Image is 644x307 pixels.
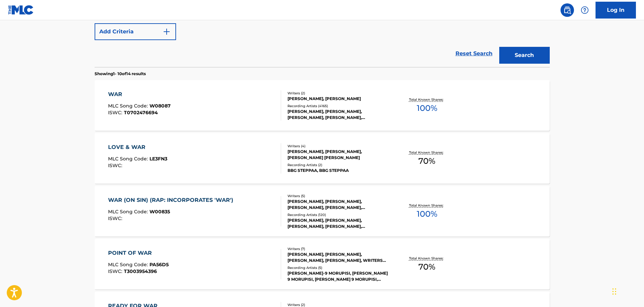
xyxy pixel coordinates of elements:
[149,262,169,268] span: PA56D5
[108,196,237,204] div: WAR (ON SIN) (RAP: INCORPORATES 'WAR')
[108,262,149,268] span: MLC Song Code :
[452,46,496,61] a: Reset Search
[499,47,550,64] button: Search
[108,90,171,98] div: WAR
[418,155,435,167] span: 70 %
[581,6,589,14] img: help
[108,103,149,109] span: MLC Song Code :
[612,281,616,302] div: Drag
[108,143,167,151] div: LOVE & WAR
[287,149,389,161] div: [PERSON_NAME], [PERSON_NAME], [PERSON_NAME] [PERSON_NAME]
[287,144,389,149] div: Writers ( 4 )
[95,186,550,237] a: WAR (ON SIN) (RAP: INCORPORATES 'WAR')MLC Song Code:W00835ISWC:Writers (5)[PERSON_NAME], [PERSON_...
[287,212,389,217] div: Recording Artists ( 120 )
[149,209,170,215] span: W00835
[409,203,445,208] p: Total Known Shares:
[124,110,158,116] span: T0702476694
[108,209,149,215] span: MLC Song Code :
[163,28,171,36] img: 9d2ae6d4665cec9f34b9.svg
[287,198,389,211] div: [PERSON_NAME], [PERSON_NAME], [PERSON_NAME], [PERSON_NAME], [PERSON_NAME] [PERSON_NAME]
[287,246,389,251] div: Writers ( 7 )
[108,215,124,221] span: ISWC :
[578,3,591,17] div: Help
[149,156,167,162] span: LE3FN3
[287,103,389,109] div: Recording Artists ( 4165 )
[287,96,389,102] div: [PERSON_NAME], [PERSON_NAME]
[287,167,389,174] div: BBG STEPPAA, BBG STEPPAA
[563,6,571,14] img: search
[95,23,176,40] button: Add Criteria
[417,102,437,114] span: 100 %
[287,217,389,229] div: [PERSON_NAME], [PERSON_NAME], [PERSON_NAME], [PERSON_NAME], [PERSON_NAME]
[409,150,445,155] p: Total Known Shares:
[287,91,389,96] div: Writers ( 2 )
[108,268,124,274] span: ISWC :
[95,71,146,77] p: Showing 1 - 10 of 14 results
[610,275,644,307] iframe: Chat Widget
[596,2,636,19] a: Log In
[8,5,34,15] img: MLC Logo
[409,97,445,102] p: Total Known Shares:
[417,208,437,220] span: 100 %
[287,265,389,270] div: Recording Artists ( 5 )
[108,249,169,257] div: POINT OF WAR
[287,270,389,282] div: [PERSON_NAME]-9 MORUPISI, [PERSON_NAME] 9 MORUPISI, [PERSON_NAME] 9 MORUPISI, [PERSON_NAME]-9 MOR...
[287,109,389,121] div: [PERSON_NAME], [PERSON_NAME], [PERSON_NAME], [PERSON_NAME], [PERSON_NAME], [PERSON_NAME]
[409,256,445,261] p: Total Known Shares:
[108,156,149,162] span: MLC Song Code :
[95,239,550,289] a: POINT OF WARMLC Song Code:PA56D5ISWC:T3003954396Writers (7)[PERSON_NAME], [PERSON_NAME], [PERSON_...
[287,162,389,167] div: Recording Artists ( 2 )
[95,80,550,131] a: WARMLC Song Code:W08087ISWC:T0702476694Writers (2)[PERSON_NAME], [PERSON_NAME]Recording Artists (...
[287,251,389,264] div: [PERSON_NAME], [PERSON_NAME], [PERSON_NAME], [PERSON_NAME], WRITERS DESIGNEE, [PERSON_NAME] NEVAR...
[108,110,124,116] span: ISWC :
[95,133,550,184] a: LOVE & WARMLC Song Code:LE3FN3ISWC:Writers (4)[PERSON_NAME], [PERSON_NAME], [PERSON_NAME] [PERSON...
[561,3,574,17] a: Public Search
[108,162,124,168] span: ISWC :
[287,193,389,198] div: Writers ( 5 )
[124,268,157,274] span: T3003954396
[149,103,171,109] span: W08087
[418,261,435,273] span: 70 %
